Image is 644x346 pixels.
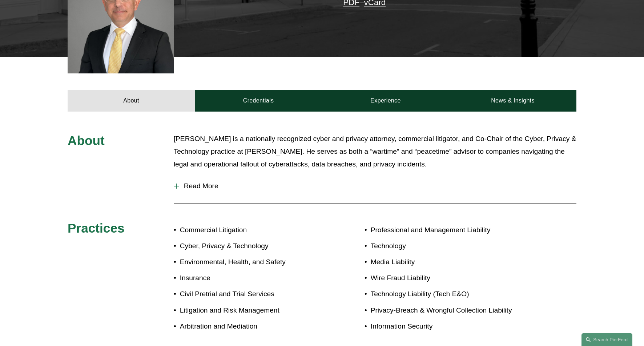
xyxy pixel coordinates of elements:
[195,90,322,112] a: Credentials
[180,288,322,301] p: Civil Pretrial and Trial Services
[371,320,534,333] p: Information Security
[180,240,322,253] p: Cyber, Privacy & Technology
[68,90,195,112] a: About
[371,256,534,269] p: Media Liability
[180,224,322,237] p: Commercial Litigation
[449,90,576,112] a: News & Insights
[322,90,449,112] a: Experience
[180,272,322,285] p: Insurance
[174,177,576,196] button: Read More
[581,333,632,346] a: Search this site
[371,240,534,253] p: Technology
[180,304,322,317] p: Litigation and Risk Management
[371,272,534,285] p: Wire Fraud Liability
[68,221,125,235] span: Practices
[371,288,534,301] p: Technology Liability (Tech E&O)
[174,133,576,170] p: [PERSON_NAME] is a nationally recognized cyber and privacy attorney, commercial litigator, and Co...
[180,256,322,269] p: Environmental, Health, and Safety
[371,224,534,237] p: Professional and Management Liability
[371,304,534,317] p: Privacy-Breach & Wrongful Collection Liability
[180,320,322,333] p: Arbitration and Mediation
[179,182,576,190] span: Read More
[68,133,105,148] span: About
